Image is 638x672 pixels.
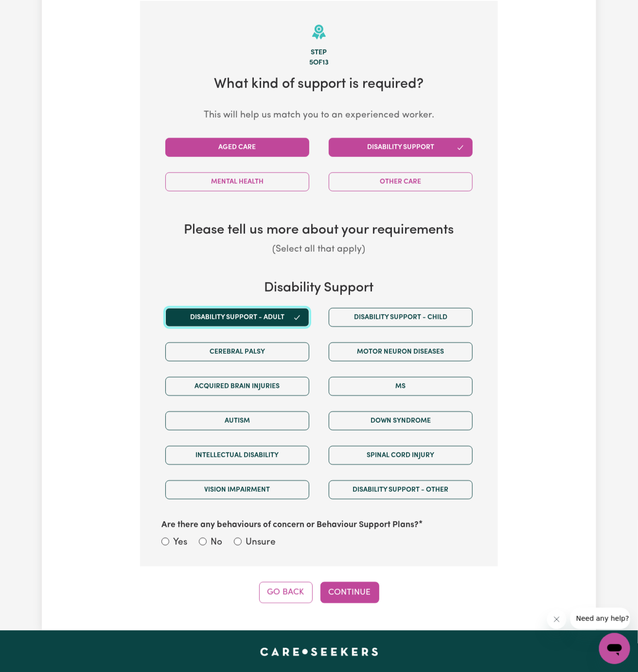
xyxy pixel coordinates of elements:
button: Down syndrome [329,412,473,431]
h3: Please tell us more about your requirements [156,223,482,239]
button: Vision impairment [165,481,309,500]
p: (Select all that apply) [156,243,482,257]
button: Mental Health [165,172,309,191]
p: This will help us match you to an experienced worker. [156,109,482,123]
button: Disability Support [329,138,473,157]
iframe: Message from company [570,608,630,629]
button: Intellectual Disability [165,446,309,465]
label: No [211,536,222,550]
label: Yes [173,536,187,550]
iframe: Close message [547,610,567,629]
button: Spinal cord injury [329,446,473,465]
iframe: Button to launch messaging window [599,633,630,664]
button: Cerebral Palsy [165,343,309,362]
button: Disability support - Other [329,481,473,500]
button: Aged Care [165,138,309,157]
a: Careseekers home page [260,648,378,656]
div: Step [156,48,482,58]
h3: Disability Support [156,280,482,297]
div: 5 of 13 [156,58,482,69]
h2: What kind of support is required? [156,76,482,93]
label: Unsure [246,536,276,550]
button: MS [329,377,473,396]
button: Autism [165,412,309,431]
label: Are there any behaviours of concern or Behaviour Support Plans? [161,519,419,532]
button: Motor Neuron Diseases [329,343,473,362]
button: Acquired Brain Injuries [165,377,309,396]
button: Disability support - Adult [165,308,309,327]
button: Disability support - Child [329,308,473,327]
button: Go Back [259,582,313,603]
button: Continue [320,582,379,603]
button: Other Care [329,172,473,191]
